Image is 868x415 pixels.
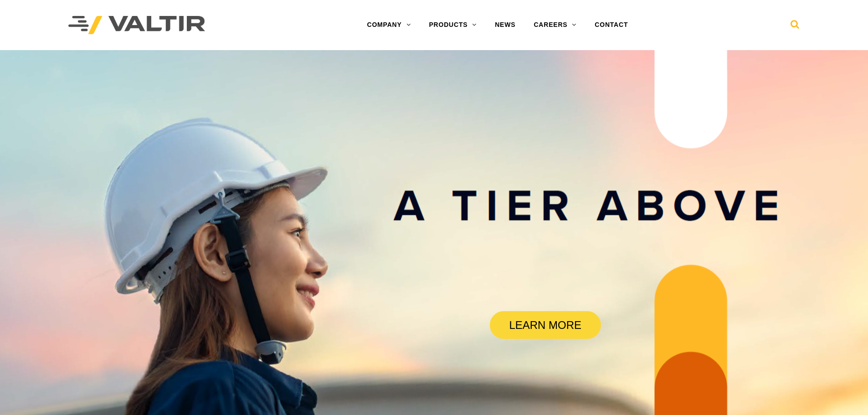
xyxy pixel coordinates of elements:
[420,16,486,34] a: PRODUCTS
[490,311,601,339] a: LEARN MORE
[68,16,205,35] img: Valtir
[586,16,637,34] a: CONTACT
[524,16,586,34] a: CAREERS
[486,16,524,34] a: NEWS
[358,16,420,34] a: COMPANY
